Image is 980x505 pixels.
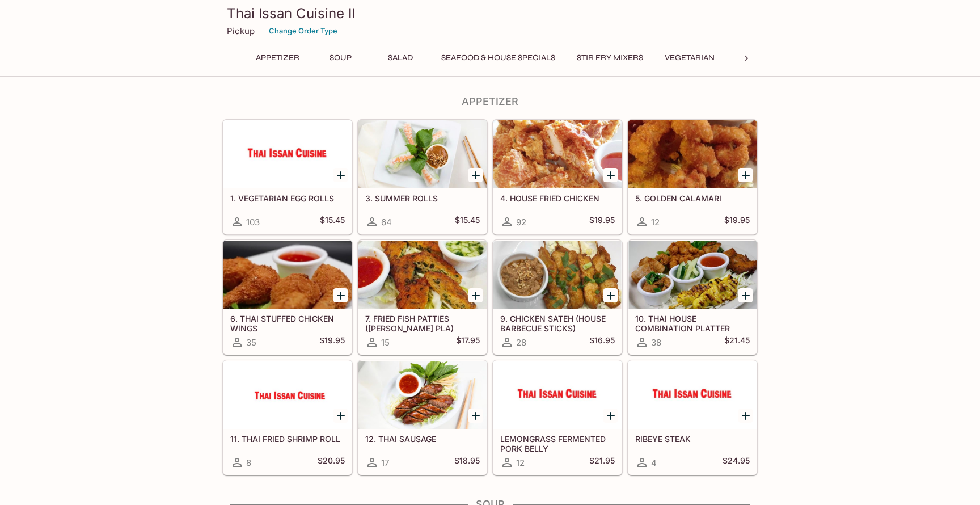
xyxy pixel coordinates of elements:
h5: $21.95 [589,456,615,469]
div: 1. VEGETARIAN EGG ROLLS [223,120,352,188]
h5: 5. GOLDEN CALAMARI [635,193,750,203]
button: Add 5. GOLDEN CALAMARI [738,168,753,182]
span: 28 [516,337,526,348]
a: 1. VEGETARIAN EGG ROLLS103$15.45 [223,120,352,234]
h5: RIBEYE STEAK [635,434,750,444]
h5: $16.95 [589,335,615,349]
h5: LEMONGRASS FERMENTED PORK BELLY [500,434,615,453]
a: 6. THAI STUFFED CHICKEN WINGS35$19.95 [223,240,352,355]
h5: 11. THAI FRIED SHRIMP ROLL [230,434,345,444]
div: 12. THAI SAUSAGE [358,361,487,429]
h5: 6. THAI STUFFED CHICKEN WINGS [230,314,345,333]
a: 4. HOUSE FRIED CHICKEN92$19.95 [493,120,622,234]
button: Noodles [730,50,781,66]
span: 38 [651,337,661,348]
div: RIBEYE STEAK [628,361,757,429]
button: Soup [315,50,366,66]
a: LEMONGRASS FERMENTED PORK BELLY12$21.95 [493,360,622,475]
button: Add 1. VEGETARIAN EGG ROLLS [333,168,348,182]
div: 6. THAI STUFFED CHICKEN WINGS [223,241,352,309]
div: LEMONGRASS FERMENTED PORK BELLY [493,361,622,429]
button: Stir Fry Mixers [571,50,649,66]
a: 7. FRIED FISH PATTIES ([PERSON_NAME] PLA)15$17.95 [358,240,487,355]
button: Add 9. CHICKEN SATEH (HOUSE BARBECUE STICKS) [603,288,618,302]
span: 92 [516,217,526,228]
h5: $24.95 [723,456,750,469]
h3: Thai Issan Cuisine II [227,5,753,22]
span: 12 [516,457,525,468]
span: 12 [651,217,660,228]
button: Add 11. THAI FRIED SHRIMP ROLL [333,409,348,423]
button: Change Order Type [264,22,343,40]
div: 4. HOUSE FRIED CHICKEN [493,120,622,188]
span: 103 [246,217,260,228]
a: 11. THAI FRIED SHRIMP ROLL8$20.95 [223,360,352,475]
span: 8 [246,457,251,468]
p: Pickup [227,26,255,36]
h5: $19.95 [589,215,615,229]
a: RIBEYE STEAK4$24.95 [628,360,757,475]
span: 35 [246,337,256,348]
button: Salad [375,50,426,66]
div: 5. GOLDEN CALAMARI [628,120,757,188]
div: 7. FRIED FISH PATTIES (TOD MUN PLA) [358,241,487,309]
a: 12. THAI SAUSAGE17$18.95 [358,360,487,475]
h5: $17.95 [456,335,480,349]
div: 3. SUMMER ROLLS [358,120,487,188]
h5: $19.95 [319,335,345,349]
span: 4 [651,457,657,468]
button: Seafood & House Specials [435,50,561,66]
h5: $19.95 [724,215,750,229]
h5: $20.95 [318,456,345,469]
h4: Appetizer [222,95,758,108]
div: 11. THAI FRIED SHRIMP ROLL [223,361,352,429]
h5: 9. CHICKEN SATEH (HOUSE BARBECUE STICKS) [500,314,615,333]
h5: $15.45 [320,215,345,229]
div: 10. THAI HOUSE COMBINATION PLATTER [628,241,757,309]
h5: 3. SUMMER ROLLS [365,193,480,203]
span: 64 [381,217,392,228]
a: 9. CHICKEN SATEH (HOUSE BARBECUE STICKS)28$16.95 [493,240,622,355]
button: Add LEMONGRASS FERMENTED PORK BELLY [603,409,618,423]
button: Add 6. THAI STUFFED CHICKEN WINGS [333,288,348,302]
a: 5. GOLDEN CALAMARI12$19.95 [628,120,757,234]
a: 3. SUMMER ROLLS64$15.45 [358,120,487,234]
button: Add 4. HOUSE FRIED CHICKEN [603,168,618,182]
button: Add RIBEYE STEAK [738,409,753,423]
button: Add 7. FRIED FISH PATTIES (TOD MUN PLA) [468,288,483,302]
h5: 12. THAI SAUSAGE [365,434,480,444]
div: 9. CHICKEN SATEH (HOUSE BARBECUE STICKS) [493,241,622,309]
h5: $21.45 [724,335,750,349]
h5: $18.95 [454,456,480,469]
h5: 7. FRIED FISH PATTIES ([PERSON_NAME] PLA) [365,314,480,333]
h5: 4. HOUSE FRIED CHICKEN [500,193,615,203]
a: 10. THAI HOUSE COMBINATION PLATTER38$21.45 [628,240,757,355]
h5: 10. THAI HOUSE COMBINATION PLATTER [635,314,750,333]
button: Add 10. THAI HOUSE COMBINATION PLATTER [738,288,753,302]
button: Add 12. THAI SAUSAGE [468,409,483,423]
h5: 1. VEGETARIAN EGG ROLLS [230,193,345,203]
button: Vegetarian [658,50,721,66]
h5: $15.45 [455,215,480,229]
span: 15 [381,337,390,348]
span: 17 [381,457,389,468]
button: Add 3. SUMMER ROLLS [468,168,483,182]
button: Appetizer [250,50,306,66]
